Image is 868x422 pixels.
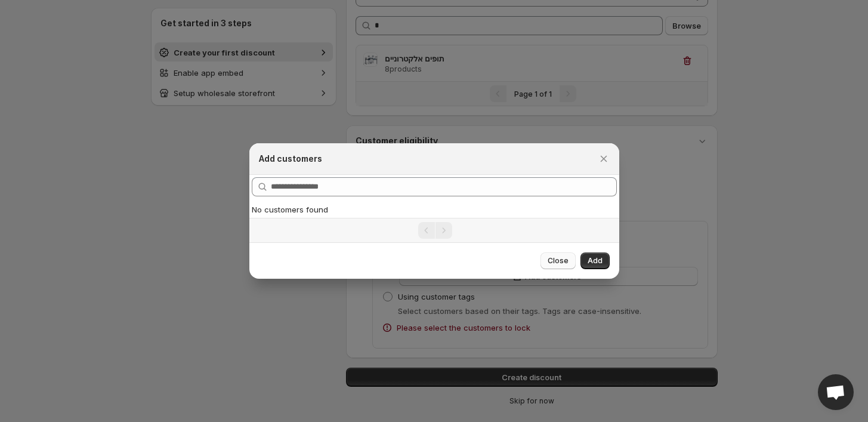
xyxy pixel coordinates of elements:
h2: Add customers [259,153,322,165]
p: No customers found [252,204,617,215]
button: Close [540,252,576,269]
div: Open chat [818,374,854,410]
button: Add [580,252,610,269]
nav: Pagination [249,218,619,242]
button: Close [595,150,612,167]
span: Close [548,256,569,266]
span: Add [588,256,603,266]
